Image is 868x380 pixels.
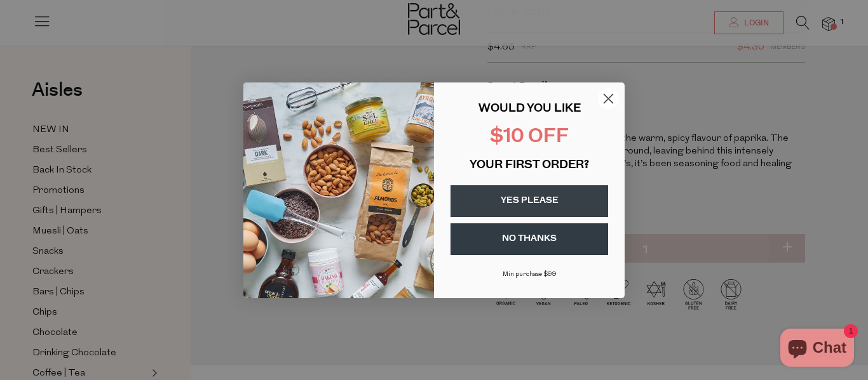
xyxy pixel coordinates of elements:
img: 43fba0fb-7538-40bc-babb-ffb1a4d097bc.jpeg [243,82,434,298]
span: WOULD YOU LIKE [478,103,581,115]
button: YES PLEASE [451,185,608,217]
inbox-online-store-chat: Shopify online store chat [776,329,858,370]
span: Min purchase $99 [503,271,557,278]
button: NO THANKS [451,223,608,255]
button: Close dialog [597,88,620,110]
span: $10 OFF [490,128,569,147]
span: YOUR FIRST ORDER? [470,160,589,171]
